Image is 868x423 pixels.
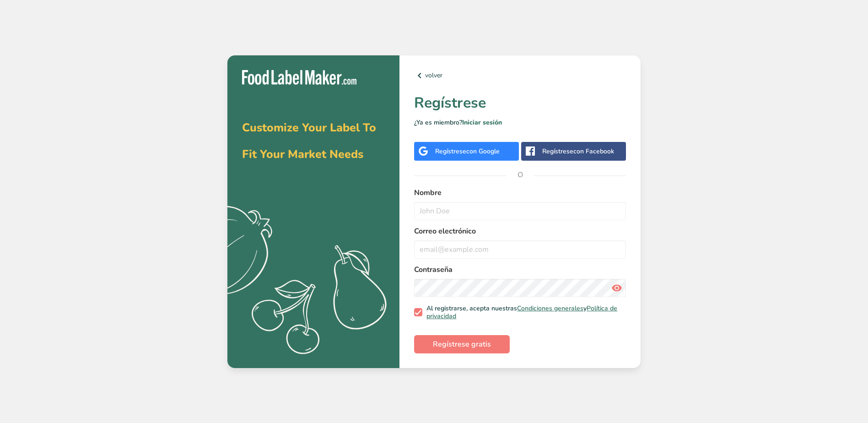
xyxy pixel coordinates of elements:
img: Food Label Maker [242,70,356,85]
button: Regístrese gratis [414,335,510,353]
p: ¿Ya es miembro? [414,118,626,127]
div: Regístrese [435,146,500,156]
span: con Facebook [573,147,614,156]
a: volver [414,70,626,81]
a: Iniciar sesión [462,118,502,127]
input: email@example.com [414,240,626,259]
span: Regístrese gratis [433,339,491,350]
span: con Google [466,147,500,156]
label: Contraseña [414,264,626,275]
span: Al registrarse, acepta nuestras y [422,304,623,320]
a: Política de privacidad [426,304,617,321]
h1: Regístrese [414,92,626,114]
label: Correo electrónico [414,226,626,237]
span: Customize Your Label To Fit Your Market Needs [242,120,376,162]
div: Regístrese [542,146,614,156]
input: John Doe [414,202,626,220]
a: Condiciones generales [517,304,583,313]
label: Nombre [414,187,626,198]
span: O [507,161,534,189]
